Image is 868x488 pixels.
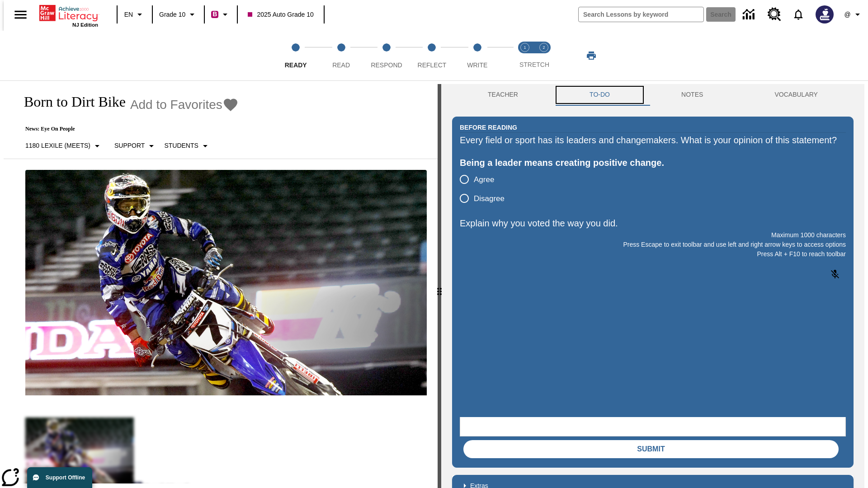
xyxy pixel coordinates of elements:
button: Teacher [452,84,554,106]
div: activity [441,84,864,488]
span: Add to Favorites [130,98,222,112]
button: Boost Class color is violet red. Change class color [208,6,234,23]
div: poll [460,170,512,208]
span: Read [332,61,350,69]
span: Reflect [418,61,447,69]
span: 2025 Auto Grade 10 [248,10,313,19]
p: Explain why you voted the way you did. [460,216,846,230]
button: Stretch Respond step 2 of 2 [531,31,557,80]
h1: Born to Dirt Bike [14,94,126,110]
button: Open side menu [7,1,34,28]
div: Press Enter or Spacebar and then press right and left arrow keys to move the slider [438,84,441,488]
a: Resource Center, Will open in new tab [762,2,787,27]
p: Maximum 1000 characters [460,230,846,240]
button: VOCABULARY [739,84,854,106]
p: News: Eye On People [14,126,239,132]
button: Grade: Grade 10, Select a grade [156,6,201,23]
button: Respond step 3 of 5 [360,31,413,80]
p: Press Alt + F10 to reach toolbar [460,249,846,259]
button: Language: EN, Select a language [120,6,149,23]
img: Avatar [816,5,834,23]
text: 2 [542,45,545,50]
span: B [212,9,217,20]
body: Explain why you voted the way you did. Maximum 1000 characters Press Alt + F10 to reach toolbar P... [4,7,132,15]
button: NOTES [646,84,739,106]
span: Grade 10 [159,10,185,19]
p: Press Escape to exit toolbar and use left and right arrow keys to access options [460,240,846,249]
button: Select Lexile, 1180 Lexile (Meets) [22,138,106,154]
text: 1 [524,45,526,50]
div: Every field or sport has its leaders and changemakers. What is your opinion of this statement? [460,133,846,147]
button: Select a new avatar [810,3,839,26]
button: Print [577,47,606,64]
span: Ready [285,61,307,69]
button: Write step 5 of 5 [451,31,504,80]
img: Motocross racer James Stewart flies through the air on his dirt bike. [25,170,427,396]
input: search field [579,7,703,22]
div: Instructional Panel Tabs [452,84,854,106]
p: Students [164,141,198,150]
button: Scaffolds, Support [111,138,160,154]
span: Agree [474,174,494,186]
span: Write [467,61,487,69]
p: Support [114,141,145,150]
span: Respond [371,61,402,69]
a: Notifications [787,3,810,26]
button: Read step 2 of 5 [315,31,367,80]
p: 1180 Lexile (Meets) [25,141,90,150]
button: Submit [463,440,839,458]
span: @ [844,10,850,19]
button: TO-DO [554,84,646,106]
button: Profile/Settings [839,6,868,23]
button: Select Student [160,138,214,154]
span: STRETCH [519,61,549,68]
div: Being a leader means creating positive change. [460,155,846,170]
button: Click to activate and allow voice recognition [824,263,846,285]
button: Add to Favorites - Born to Dirt Bike [130,97,239,113]
span: EN [124,10,133,19]
a: Data Center [737,2,762,27]
div: Home [39,3,98,28]
h2: Before Reading [460,122,517,132]
button: Reflect step 4 of 5 [406,31,458,80]
span: NJ Edition [72,22,98,28]
button: Stretch Read step 1 of 2 [512,31,538,80]
button: Support Offline [27,467,92,488]
span: Support Offline [46,474,85,481]
span: Disagree [474,193,505,205]
div: reading [4,84,438,483]
button: Ready step 1 of 5 [269,31,322,80]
